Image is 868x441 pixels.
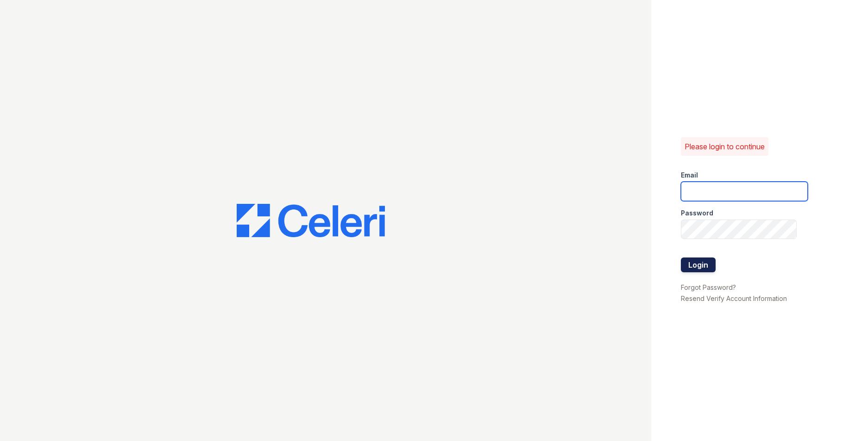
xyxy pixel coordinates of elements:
[237,204,385,237] img: CE_Logo_Blue-a8612792a0a2168367f1c8372b55b34899dd931a85d93a1a3d3e32e68fde9ad4.png
[681,208,713,218] label: Password
[685,141,765,152] p: Please login to continue
[681,294,787,302] a: Resend Verify Account Information
[681,283,736,291] a: Forgot Password?
[681,171,698,180] label: Email
[681,257,716,272] button: Login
